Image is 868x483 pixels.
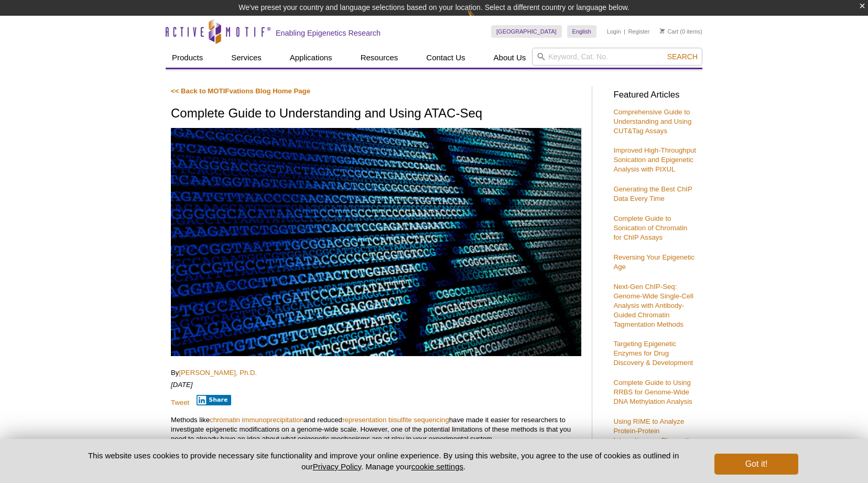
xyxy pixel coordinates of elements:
[660,25,702,38] li: (0 items)
[276,28,381,38] h2: Enabling Epigenetics Research
[613,417,692,444] a: Using RIME to Analyze Protein-Protein Interactions on Chromatin
[411,462,463,471] button: cookie settings
[420,48,471,68] a: Contact Us
[628,28,649,35] a: Register
[664,52,701,61] button: Search
[613,379,692,405] a: Complete Guide to Using RRBS for Genome-Wide DNA Methylation Analysis
[613,214,687,241] a: Complete Guide to Sonication of Chromatin for ChIP Assays
[714,454,798,475] button: Got it!
[491,25,562,38] a: [GEOGRAPHIC_DATA]
[613,253,695,271] a: Reversing Your Epigenetic Age
[171,128,581,356] img: ATAC-Seq
[624,25,625,38] li: |
[613,91,697,100] h3: Featured Articles
[179,369,257,377] a: [PERSON_NAME], Ph.D.
[342,416,449,424] a: representation bisulfite sequencing
[532,48,702,66] input: Keyword, Cat. No.
[171,87,310,95] a: << Back to MOTIFvations Blog Home Page
[171,415,581,444] p: Methods like and reduced have made it easier for researchers to investigate epigenetic modificati...
[613,340,693,367] a: Targeting Epigenetic Enzymes for Drug Discovery & Development
[667,52,698,61] span: Search
[660,28,665,34] img: Your Cart
[284,48,339,68] a: Applications
[613,283,693,328] a: Next-Gen ChIP-Seq: Genome-Wide Single-Cell Analysis with Antibody-Guided Chromatin Tagmentation M...
[660,28,678,35] a: Cart
[487,48,533,68] a: About Us
[467,8,495,33] img: Change Here
[613,185,692,202] a: Generating the Best ChIP Data Every Time
[197,395,232,405] button: Share
[354,48,405,68] a: Resources
[210,416,304,424] a: chromatin immunoprecipitation
[166,48,209,68] a: Products
[70,450,697,472] p: This website uses cookies to provide necessary site functionality and improve your online experie...
[613,108,691,135] a: Comprehensive Guide to Understanding and Using CUT&Tag Assays
[171,399,189,406] a: Tweet
[171,106,581,122] h1: Complete Guide to Understanding and Using ATAC-Seq
[607,28,621,35] a: Login
[171,381,193,389] em: [DATE]
[225,48,268,68] a: Services
[171,368,581,378] p: By
[567,25,596,38] a: English
[613,146,696,173] a: Improved High-Throughput Sonication and Epigenetic Analysis with PIXUL
[313,462,361,471] a: Privacy Policy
